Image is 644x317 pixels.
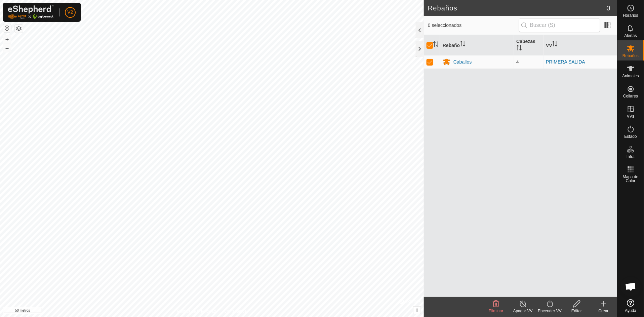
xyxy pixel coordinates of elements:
font: Eliminar [489,309,503,313]
font: Apagar VV [513,309,533,313]
font: Infra [627,154,635,159]
p-sorticon: Activar para ordenar [517,46,522,51]
button: Capas del Mapa [15,25,23,33]
font: Crear [599,309,609,313]
font: Alertas [625,33,637,38]
button: + [3,35,11,43]
font: Caballos [453,59,472,65]
font: Rebaño [443,42,460,48]
font: Horarios [623,13,638,18]
font: Rebaños [428,4,457,12]
a: Ayuda [617,296,644,315]
font: VVs [627,114,634,119]
img: Logotipo de Gallagher [8,5,54,19]
button: – [3,44,11,52]
font: 4 [517,59,519,65]
input: Buscar (S) [519,18,600,32]
font: Cabezas [517,39,536,44]
font: Política de Privacidad [177,309,216,314]
p-sorticon: Activar para ordenar [552,42,558,47]
font: VV [546,42,553,48]
font: Rebaños [622,53,639,58]
font: 0 [607,4,610,12]
font: i [416,307,418,313]
font: 0 seleccionados [428,23,461,28]
font: + [5,36,9,43]
button: Restablecer Mapa [3,24,11,32]
button: i [413,307,421,314]
font: Collares [623,94,638,98]
font: Encender VV [538,309,562,313]
font: Estado [625,134,637,139]
p-sorticon: Activar para ordenar [460,42,466,47]
font: Editar [571,309,582,313]
font: – [5,44,9,51]
a: PRIMERA SALIDA [546,59,586,65]
div: Chat abierto [621,277,641,297]
font: V2 [67,9,73,15]
font: Ayuda [625,308,637,313]
a: Contáctenos [224,308,247,314]
a: Política de Privacidad [177,308,216,314]
p-sorticon: Activar para ordenar [433,42,439,48]
font: Animales [622,74,639,78]
font: Contáctenos [224,309,247,314]
font: Mapa de Calor [623,174,639,183]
